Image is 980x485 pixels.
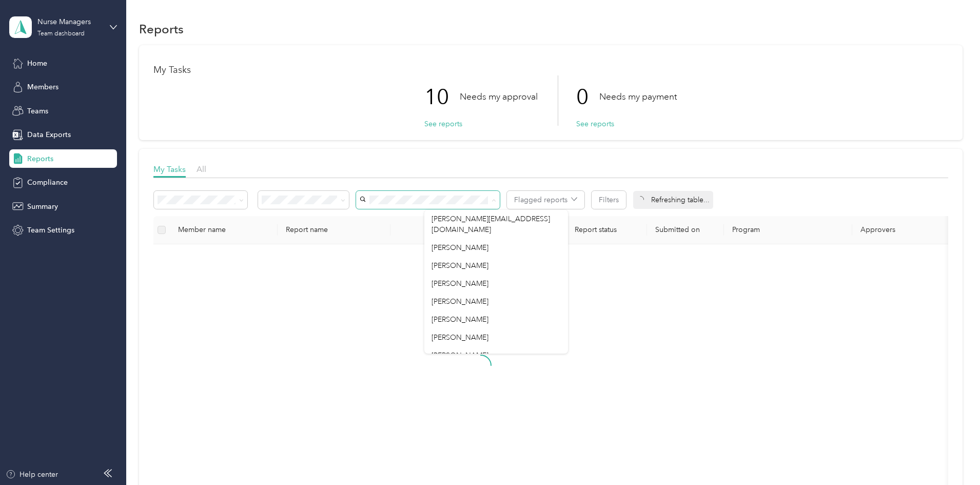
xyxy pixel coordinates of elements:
[37,31,85,37] div: Team dashboard
[432,315,488,324] span: [PERSON_NAME]
[27,225,74,236] span: Team Settings
[27,177,68,188] span: Compliance
[6,469,58,480] button: Help center
[633,191,713,209] div: Refreshing table...
[507,191,584,209] button: Flagged reports
[432,351,488,360] span: [PERSON_NAME]
[432,297,488,306] span: [PERSON_NAME]
[432,333,488,342] span: [PERSON_NAME]
[153,164,186,174] span: My Tasks
[592,191,626,209] button: Filters
[599,90,677,103] p: Needs my payment
[432,215,550,234] span: [PERSON_NAME][EMAIL_ADDRESS][DOMAIN_NAME]
[852,216,955,244] th: Approvers
[178,225,269,234] div: Member name
[139,24,184,34] h1: Reports
[424,119,462,129] button: See reports
[27,58,47,69] span: Home
[170,216,278,244] th: Member name
[460,90,538,103] p: Needs my approval
[576,119,614,129] button: See reports
[27,106,48,117] span: Teams
[923,428,980,485] iframe: Everlance-gr Chat Button Frame
[424,75,460,119] p: 10
[724,216,852,244] th: Program
[27,82,58,92] span: Members
[278,216,390,244] th: Report name
[399,225,459,234] div: Total
[553,225,639,234] span: Report status
[27,129,71,140] span: Data Exports
[153,65,948,75] h1: My Tasks
[197,164,206,174] span: All
[432,279,488,288] span: [PERSON_NAME]
[432,261,488,270] span: [PERSON_NAME]
[647,216,724,244] th: Submitted on
[37,16,102,27] div: Nurse Managers
[576,75,599,119] p: 0
[432,243,488,252] span: [PERSON_NAME]
[27,153,53,164] span: Reports
[27,201,58,212] span: Summary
